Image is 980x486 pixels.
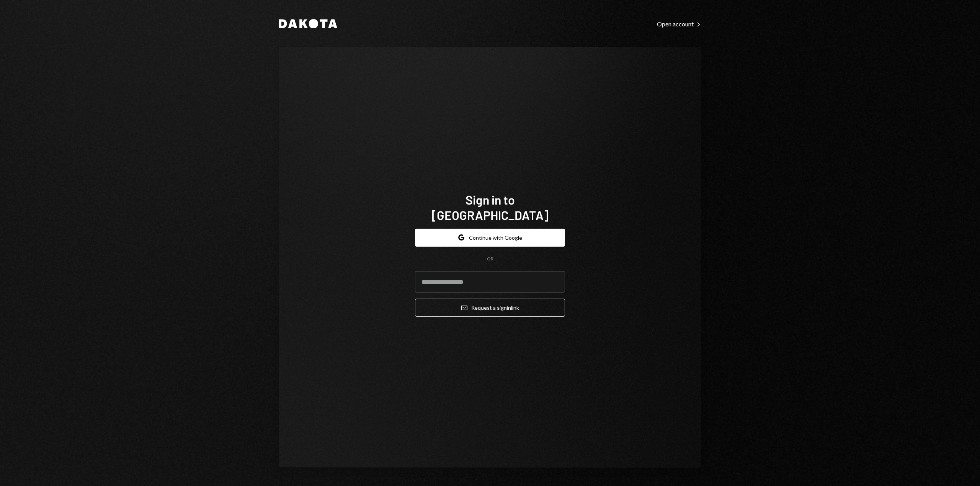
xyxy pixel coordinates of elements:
[657,20,701,28] a: Open account
[487,256,493,262] div: OR
[415,299,565,317] button: Request a signinlink
[415,229,565,247] button: Continue with Google
[657,20,701,28] div: Open account
[415,192,565,223] h1: Sign in to [GEOGRAPHIC_DATA]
